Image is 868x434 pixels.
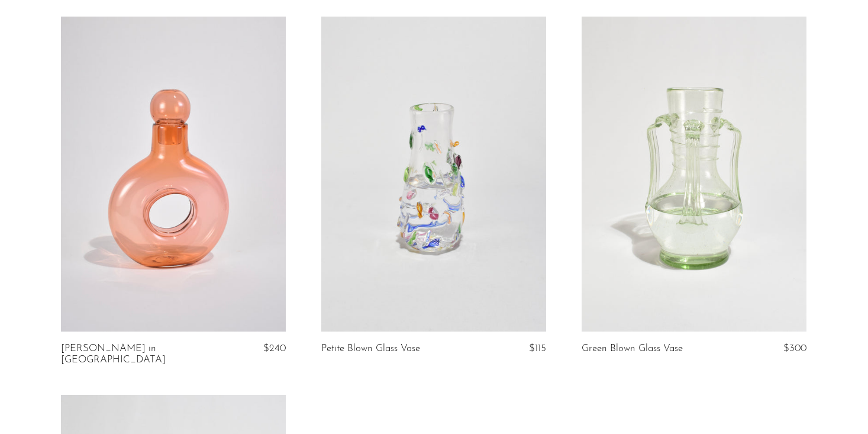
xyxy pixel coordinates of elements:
a: [PERSON_NAME] in [GEOGRAPHIC_DATA] [61,343,211,365]
a: Green Blown Glass Vase [582,343,683,354]
span: $240 [263,343,286,353]
span: $115 [529,343,546,353]
a: Petite Blown Glass Vase [321,343,420,354]
span: $300 [783,343,806,353]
